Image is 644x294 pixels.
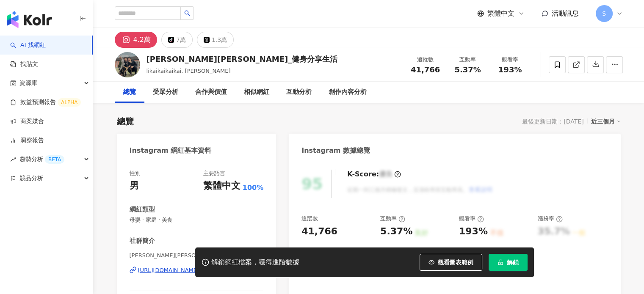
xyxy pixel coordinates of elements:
a: 效益預測報告ALPHA [10,98,81,107]
div: 最後更新日期：[DATE] [522,118,583,125]
span: 解鎖 [507,259,519,266]
div: Instagram 網紅基本資料 [130,146,212,155]
button: 7萬 [161,32,193,48]
span: S [602,9,606,18]
span: 活動訊息 [552,9,579,17]
img: KOL Avatar [115,52,140,77]
a: searchAI 找網紅 [10,41,46,49]
a: 商案媒合 [10,117,44,126]
div: 1.3萬 [212,34,227,46]
span: 競品分析 [19,169,43,188]
div: 總覽 [117,115,134,127]
button: 4.2萬 [115,32,157,48]
div: 創作內容分析 [329,87,367,97]
div: 繁體中文 [203,179,240,192]
div: 性別 [130,170,141,177]
div: 41,766 [301,225,337,238]
button: 1.3萬 [197,32,234,48]
span: lock [498,259,503,265]
span: 母嬰 · 家庭 · 美食 [130,216,264,224]
div: 互動率 [452,55,484,64]
div: 觀看率 [459,215,484,223]
span: likaikaikaikai, [PERSON_NAME] [146,68,231,74]
div: 受眾分析 [153,87,178,97]
span: 5.37% [454,66,481,74]
span: 觀看圖表範例 [438,259,473,266]
div: 總覽 [123,87,136,97]
div: 5.37% [380,225,412,238]
div: BETA [45,155,64,164]
div: 7萬 [176,34,186,46]
img: logo [7,11,52,28]
a: 找貼文 [10,60,38,69]
button: 解鎖 [489,254,528,271]
span: search [184,10,190,16]
a: 洞察報告 [10,136,44,145]
span: 100% [243,183,263,192]
div: 男 [130,179,139,192]
span: 趨勢分析 [19,150,64,169]
div: 追蹤數 [409,55,442,64]
span: 41,766 [411,65,440,74]
span: 資源庫 [19,74,37,93]
div: 合作與價值 [195,87,227,97]
span: 繁體中文 [487,9,514,18]
div: [PERSON_NAME][PERSON_NAME]_健身分享生活 [146,54,338,64]
button: 觀看圖表範例 [420,254,482,271]
div: 主要語言 [203,170,225,177]
div: 193% [459,225,488,238]
div: Instagram 數據總覽 [301,146,370,155]
span: 193% [498,66,522,74]
div: K-Score : [347,170,401,179]
div: 社群簡介 [130,236,155,245]
div: 觀看率 [494,55,526,64]
div: 4.2萬 [133,34,151,46]
div: 互動分析 [286,87,312,97]
div: 互動率 [380,215,405,223]
div: 解鎖網紅檔案，獲得進階數據 [211,258,299,267]
div: 網紅類型 [130,205,155,214]
div: 追蹤數 [301,215,318,223]
div: 相似網紅 [244,87,269,97]
div: 漲粉率 [538,215,563,223]
div: 近三個月 [591,116,621,127]
span: rise [10,157,16,162]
